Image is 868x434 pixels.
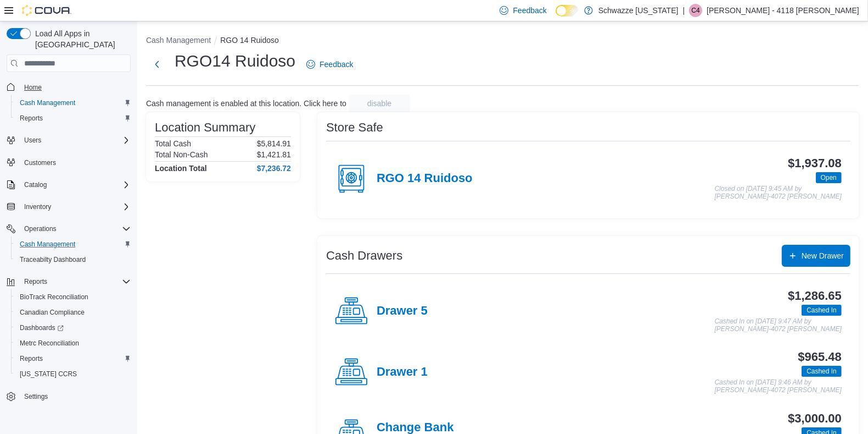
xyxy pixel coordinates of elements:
span: Cashed In [802,366,842,377]
button: Reports [20,275,52,288]
span: BioTrack Reconciliation [20,293,88,301]
p: Schwazze [US_STATE] [598,4,679,17]
button: Catalog [20,178,51,191]
button: Inventory [20,200,55,213]
input: Dark Mode [556,5,579,17]
button: Users [20,134,46,147]
h4: Location Total [155,164,207,173]
span: disable [367,98,391,109]
h6: Total Cash [155,139,191,148]
img: Cova [22,5,71,16]
span: Cashed In [807,305,837,315]
button: Customers [2,155,135,171]
a: [US_STATE] CCRS [15,367,81,381]
span: Dashboards [15,321,131,334]
span: Metrc Reconciliation [15,337,131,350]
h3: Cash Drawers [326,249,402,262]
span: Cash Management [15,96,131,109]
span: Settings [20,389,131,403]
a: Dashboards [11,320,135,336]
a: Canadian Compliance [15,306,89,319]
h6: Total Non-Cash [155,150,208,159]
button: Cash Management [11,95,135,111]
span: Canadian Compliance [20,308,85,317]
span: Reports [15,112,131,125]
a: Dashboards [15,321,68,334]
h4: Drawer 1 [377,365,428,380]
span: Dashboards [20,323,64,332]
h4: Drawer 5 [377,304,428,318]
button: Users [2,133,135,148]
button: Cash Management [146,36,211,45]
span: Cashed In [802,305,842,316]
h3: $1,937.08 [788,157,842,170]
span: Home [20,80,131,94]
p: [PERSON_NAME] - 4118 [PERSON_NAME] [707,4,859,17]
button: Reports [2,274,135,289]
span: Settings [24,392,48,401]
button: [US_STATE] CCRS [11,366,135,382]
a: Reports [15,112,47,125]
span: Users [20,134,131,147]
span: Washington CCRS [15,367,131,381]
button: disable [349,95,410,112]
h3: $3,000.00 [788,412,842,425]
span: Reports [20,275,131,288]
button: Canadian Compliance [11,305,135,320]
span: Reports [15,352,131,365]
button: New Drawer [782,245,850,267]
button: Catalog [2,177,135,193]
button: Operations [2,221,135,237]
p: Cashed In on [DATE] 9:46 AM by [PERSON_NAME]-4072 [PERSON_NAME] [715,379,842,394]
nav: Complex example [7,74,131,433]
button: Traceabilty Dashboard [11,252,135,267]
button: Cash Management [11,237,135,252]
span: Feedback [320,59,353,70]
p: | [683,4,685,17]
span: Traceabilty Dashboard [15,253,131,266]
span: Reports [20,354,43,363]
span: Cashed In [807,366,837,376]
span: Reports [20,114,43,123]
button: Next [146,53,168,75]
a: Traceabilty Dashboard [15,253,90,266]
div: Clint - 4118 Silverthorn [689,4,702,17]
button: Metrc Reconciliation [11,336,135,351]
span: Customers [24,158,56,167]
h1: RGO14 Ruidoso [175,50,295,72]
nav: An example of EuiBreadcrumbs [146,35,859,48]
span: Cash Management [20,240,75,249]
span: Open [821,173,837,183]
span: Inventory [20,200,131,213]
span: Customers [20,156,131,169]
span: [US_STATE] CCRS [20,370,77,378]
span: BioTrack Reconciliation [15,290,131,304]
span: Catalog [20,178,131,191]
button: RGO 14 Ruidoso [220,36,279,45]
a: Customers [20,156,60,169]
p: Closed on [DATE] 9:45 AM by [PERSON_NAME]-4072 [PERSON_NAME] [715,185,842,200]
h3: Location Summary [155,121,255,134]
a: Home [20,81,46,94]
p: $1,421.81 [257,150,291,159]
button: Home [2,79,135,95]
span: Users [24,136,41,145]
p: $5,814.91 [257,139,291,148]
a: Cash Management [15,96,80,109]
h3: Store Safe [326,121,383,134]
a: Reports [15,352,47,365]
span: Cash Management [20,98,75,107]
a: Settings [20,390,52,403]
span: Cash Management [15,238,131,251]
h3: $965.48 [798,350,842,364]
button: Reports [11,111,135,126]
span: C4 [692,4,700,17]
p: Cashed In on [DATE] 9:47 AM by [PERSON_NAME]-4072 [PERSON_NAME] [715,318,842,333]
span: Reports [24,277,47,286]
span: Traceabilty Dashboard [20,255,86,264]
span: Operations [20,222,131,235]
span: Inventory [24,202,51,211]
span: Home [24,83,42,92]
span: Load All Apps in [GEOGRAPHIC_DATA] [31,28,131,50]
